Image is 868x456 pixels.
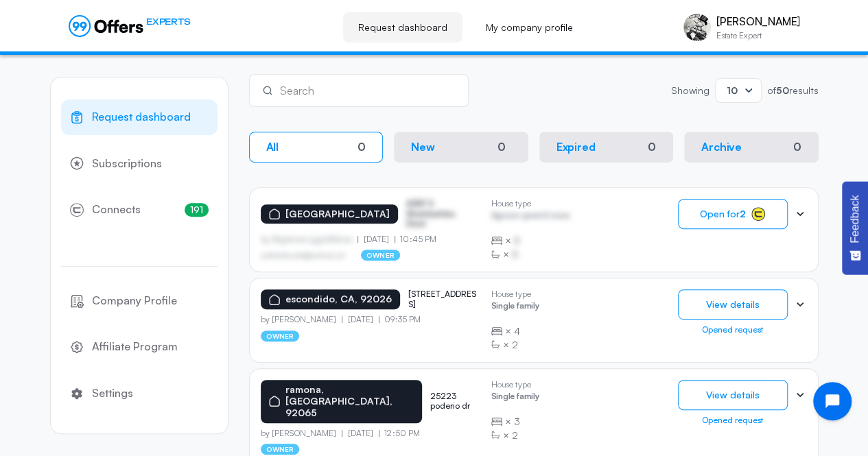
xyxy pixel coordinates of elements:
span: 3 [514,415,520,429]
p: escondido, CA, 92026 [285,293,392,305]
p: Estate Expert [716,32,799,40]
button: Expired0 [539,132,674,163]
p: House type [491,380,539,389]
span: Connects [92,201,141,219]
span: Settings [92,385,133,403]
p: Expired [556,141,596,154]
p: by [PERSON_NAME] [261,429,342,438]
p: Single family [491,301,539,314]
div: Opened request [678,325,788,335]
strong: 2 [740,208,746,219]
p: All [266,141,279,154]
p: of results [767,86,819,95]
button: Open for2 [678,199,788,229]
span: Company Profile [92,292,177,310]
div: × [491,338,539,352]
p: [STREET_ADDRESS] [408,289,477,309]
a: Request dashboard [61,99,218,135]
div: × [491,324,539,338]
span: 2 [512,338,518,352]
p: ramona, [GEOGRAPHIC_DATA], 92065 [285,384,414,418]
p: Archive [701,141,742,154]
p: 09:35 PM [379,315,421,324]
p: [DATE] [342,429,379,438]
div: 0 [357,141,366,154]
p: 10:45 PM [395,235,436,244]
p: owner [261,331,300,341]
p: asdfasdfasasfd@asdfasd.asf [261,251,345,259]
div: × [491,415,539,429]
p: House type [491,199,570,208]
a: Connects191 [61,192,218,228]
p: by [PERSON_NAME] [261,315,342,324]
p: owner [261,444,300,455]
button: New0 [394,132,528,163]
strong: 50 [776,84,789,96]
p: [PERSON_NAME] [716,15,799,28]
p: Agrwsv qwervf oiuns [491,211,570,224]
a: Affiliate Program [61,329,218,365]
span: B [512,248,518,261]
div: 0 [492,139,511,155]
span: Request dashboard [92,108,191,126]
span: 191 [185,203,209,217]
button: View details [678,289,788,320]
p: by Afgdsrwe Ljgjkdfsbvas [261,235,358,244]
p: 12:50 PM [379,429,420,438]
p: New [411,141,435,154]
span: B [514,234,520,248]
div: 0 [648,141,656,154]
img: Judah Michael [683,14,711,41]
a: Request dashboard [343,12,462,43]
span: 4 [514,324,520,338]
p: [GEOGRAPHIC_DATA] [285,208,390,220]
p: [DATE] [342,315,379,324]
div: 0 [793,141,801,154]
span: 2 [512,429,518,442]
p: Showing [671,86,709,95]
a: Subscriptions [61,146,218,182]
a: EXPERTS [69,15,190,37]
span: Open for [700,208,746,219]
p: [DATE] [357,235,395,244]
span: Subscriptions [92,155,162,173]
span: Feedback [849,195,861,243]
p: owner [361,250,400,261]
p: 25223 poderio dr [430,392,480,411]
div: Opened request [678,416,788,425]
p: Single family [491,392,539,405]
p: ASDF S Sfasfdasfdas Dasd [406,199,475,228]
div: × [491,248,570,261]
span: 10 [727,84,738,96]
p: House type [491,289,539,299]
a: My company profile [471,12,588,43]
span: Affiliate Program [92,338,178,356]
a: Company Profile [61,283,218,319]
span: EXPERTS [146,15,190,28]
div: × [491,234,570,248]
button: Feedback - Show survey [842,181,868,274]
div: × [491,429,539,442]
button: View details [678,380,788,410]
a: Settings [61,376,218,411]
button: Archive0 [684,132,819,163]
button: All0 [249,132,384,163]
